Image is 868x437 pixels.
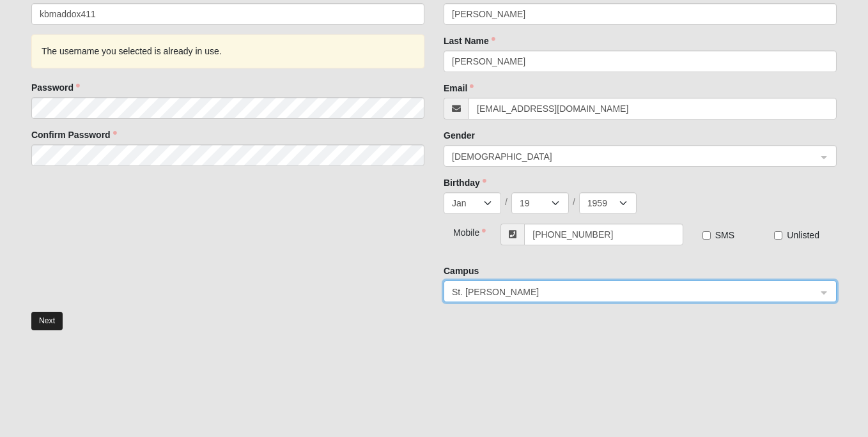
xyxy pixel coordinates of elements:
input: Unlisted [774,231,782,240]
div: The username you selected is already in use. [31,34,424,68]
label: Campus [444,264,479,277]
label: Gender [444,129,475,142]
label: Password [31,81,80,94]
span: Unlisted [787,230,819,240]
button: Next [31,312,63,330]
div: Mobile [444,224,476,239]
span: Female [452,149,817,164]
label: Email [444,82,474,95]
label: Last Name [444,34,495,47]
label: Confirm Password [31,128,117,141]
input: SMS [702,231,711,240]
span: SMS [715,230,734,240]
span: / [505,195,508,208]
label: Birthday [444,176,486,189]
span: St. Johns [452,285,805,299]
span: / [573,195,575,208]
